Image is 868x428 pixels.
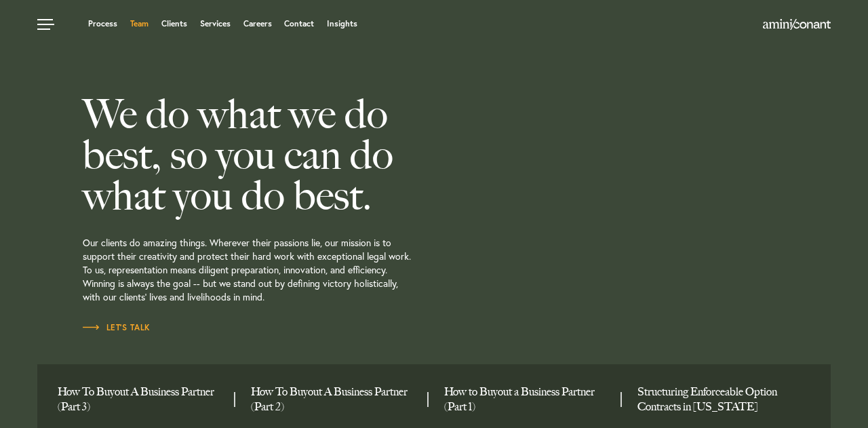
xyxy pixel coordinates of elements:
[284,20,314,28] a: Contact
[161,20,187,28] a: Clients
[243,20,272,28] a: Careers
[327,20,357,28] a: Insights
[83,94,496,216] h2: We do what we do best, so you can do what you do best.
[200,20,231,28] a: Services
[58,385,224,414] a: How To Buyout A Business Partner (Part 3)
[83,324,151,332] span: Let’s Talk
[763,19,831,30] img: Amini & Conant
[130,20,149,28] a: Team
[83,321,151,334] a: Let’s Talk
[88,20,117,28] a: Process
[637,385,804,414] a: Structuring Enforceable Option Contracts in Texas
[83,216,496,321] p: Our clients do amazing things. Wherever their passions lie, our mission is to support their creat...
[251,385,417,414] a: How To Buyout A Business Partner (Part 2)
[444,385,610,414] a: How to Buyout a Business Partner (Part 1)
